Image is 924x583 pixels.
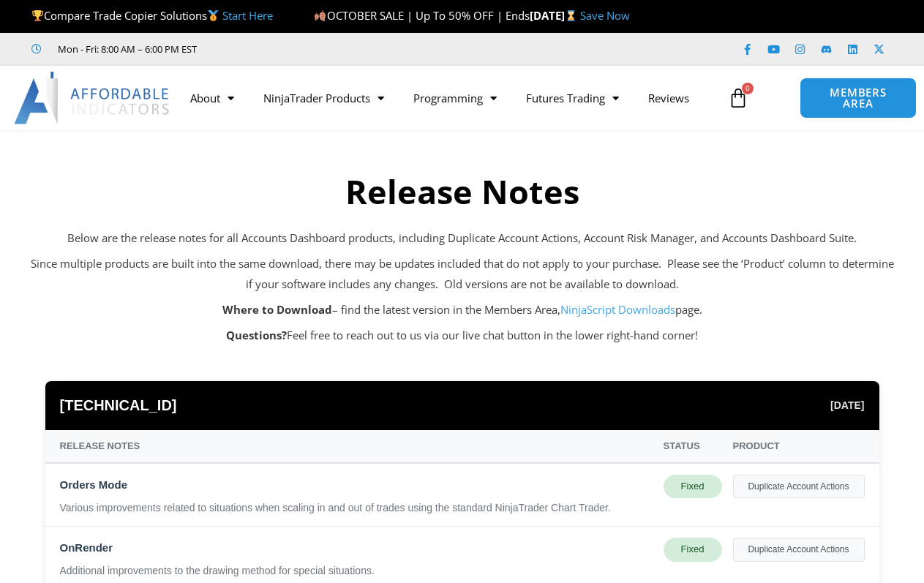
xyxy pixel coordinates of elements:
a: Start Here [222,8,273,23]
div: Release Notes [60,437,653,455]
img: 🍂 [315,10,326,21]
span: Mon - Fri: 8:00 AM – 6:00 PM EST [54,40,197,58]
span: [DATE] [830,396,864,415]
a: NinjaScript Downloads [560,302,675,317]
div: Fixed [664,538,722,561]
div: Additional improvements to the drawing method for special situations. [60,564,653,579]
div: Duplicate Account Actions [733,538,865,561]
a: About [176,81,249,115]
div: Product [733,437,865,455]
iframe: Customer reviews powered by Trustpilot [217,42,437,56]
p: – find the latest version in the Members Area, page. [31,300,894,320]
a: NinjaTrader Products [249,81,399,115]
p: Since multiple products are built into the same download, there may be updates included that do n... [31,254,894,295]
span: Compare Trade Copier Solutions [31,8,273,23]
span: 0 [742,83,754,94]
img: 🥇 [208,10,219,21]
strong: [DATE] [530,8,580,23]
div: Fixed [664,475,722,498]
div: Duplicate Account Actions [733,475,865,498]
div: OnRender [60,538,653,558]
img: LogoAI | Affordable Indicators – NinjaTrader [14,72,171,124]
a: Save Now [580,8,630,23]
a: 0 [706,77,770,119]
p: Below are the release notes for all Accounts Dashboard products, including Duplicate Account Acti... [31,228,894,249]
div: Status [664,437,722,455]
strong: Where to Download [222,302,332,317]
a: Reviews [634,81,704,115]
strong: Questions? [226,328,287,342]
img: ⌛ [566,10,576,21]
div: Orders Mode [60,475,653,495]
img: 🏆 [32,10,43,21]
span: OCTOBER SALE | Up To 50% OFF | Ends [314,8,529,23]
a: Programming [399,81,511,115]
span: MEMBERS AREA [815,87,901,109]
p: Feel free to reach out to us via our live chat button in the lower right-hand corner! [31,326,894,346]
nav: Menu [176,81,721,115]
span: [TECHNICAL_ID] [60,392,177,419]
h2: Release Notes [31,170,894,214]
a: MEMBERS AREA [800,78,916,119]
a: Futures Trading [511,81,634,115]
div: Various improvements related to situations when scaling in and out of trades using the standard N... [60,501,653,516]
